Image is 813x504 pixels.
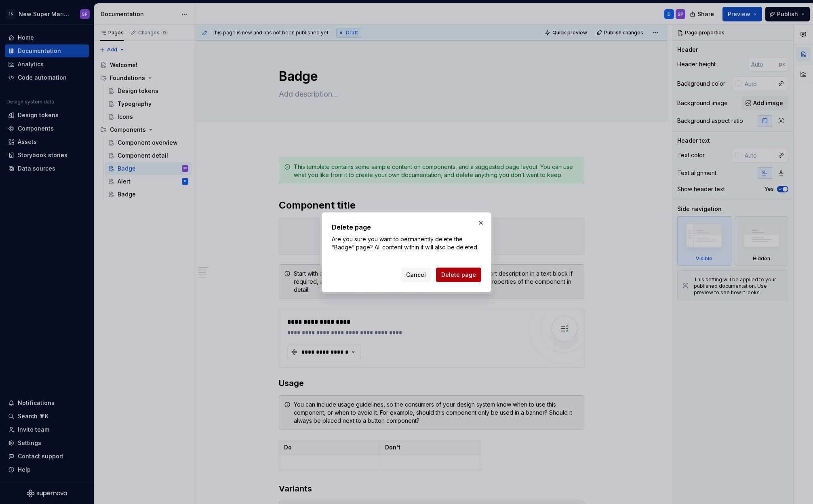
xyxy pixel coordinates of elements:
[441,271,476,279] span: Delete page
[332,222,481,232] h2: Delete page
[406,271,426,279] span: Cancel
[436,268,481,282] button: Delete page
[401,268,431,282] button: Cancel
[332,235,481,251] p: Are you sure you want to permanently delete the “Badge” page? All content within it will also be ...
